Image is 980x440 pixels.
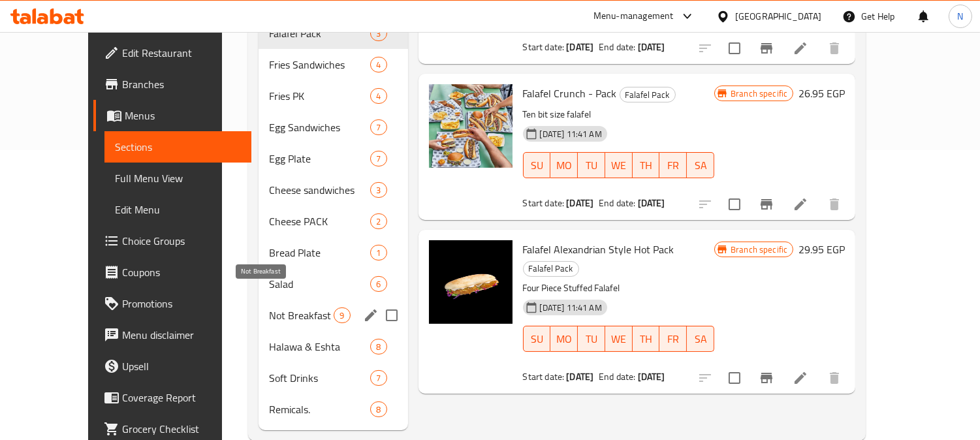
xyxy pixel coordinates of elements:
span: Full Menu View [115,170,242,186]
div: Falafel Pack [620,87,676,102]
span: [DATE] 11:41 AM [535,302,607,314]
div: Cheese sandwiches3 [259,174,408,206]
div: items [370,57,387,72]
button: TH [633,326,660,352]
span: SA [692,156,709,175]
div: Egg Sandwiches7 [259,112,408,143]
a: Edit menu item [793,196,808,212]
div: Fries Sandwiches4 [259,49,408,80]
div: Not Breakfast9edit [259,300,408,331]
p: Ten bit size falafel [523,106,715,123]
span: Menu disclaimer [122,327,242,343]
button: FR [659,152,687,178]
span: MO [556,156,573,175]
span: Branches [122,76,242,92]
div: Falafel Pack3 [259,18,408,49]
a: Edit menu item [793,370,808,386]
span: 8 [371,403,386,416]
button: TU [578,326,605,352]
button: SU [523,152,551,178]
a: Coupons [93,257,252,288]
span: TH [638,330,655,349]
button: SU [523,326,551,352]
h6: 29.95 EGP [798,240,845,259]
span: End date: [599,368,635,385]
span: Egg Plate [269,151,370,166]
span: Egg Sandwiches [269,119,370,135]
span: Select to update [721,364,748,392]
button: Branch-specific-item [751,362,782,394]
button: delete [819,189,850,220]
span: Start date: [523,368,565,385]
a: Coverage Report [93,382,252,413]
a: Full Menu View [104,163,252,194]
span: Salad [269,276,370,292]
a: Edit Menu [104,194,252,225]
button: SA [687,326,714,352]
span: Coupons [122,264,242,280]
span: Falafel Pack [524,261,578,276]
span: 7 [371,153,386,165]
span: N [957,9,963,24]
div: items [370,25,387,41]
button: Branch-specific-item [751,189,782,220]
div: items [370,213,387,229]
span: End date: [599,39,635,55]
span: Cheese PACK [269,213,370,229]
span: Branch specific [725,244,793,256]
button: TH [633,152,660,178]
b: [DATE] [638,368,665,385]
span: Soft Drinks [269,370,370,386]
span: TU [583,156,600,175]
b: [DATE] [638,195,665,212]
span: 3 [371,184,386,196]
span: 2 [371,215,386,228]
div: Remicals. [269,401,370,417]
span: Grocery Checklist [122,421,242,437]
div: Soft Drinks7 [259,362,408,394]
span: Falafel Crunch - Pack [523,84,617,103]
span: MO [556,330,573,349]
div: Egg Plate7 [259,143,408,174]
button: Branch-specific-item [751,33,782,64]
span: 4 [371,59,386,71]
span: Fries PK [269,88,370,104]
span: [DATE] 11:41 AM [535,128,607,140]
span: Edit Restaurant [122,45,242,61]
b: [DATE] [566,39,593,55]
div: Halawa & Eshta8 [259,331,408,362]
span: 9 [334,309,349,322]
span: Menus [125,108,242,123]
button: SA [687,152,714,178]
span: Fries Sandwiches [269,57,370,72]
a: Menus [93,100,252,131]
span: Select to update [721,35,748,62]
span: 7 [371,372,386,385]
span: Falafel Pack [269,25,370,41]
button: MO [550,326,578,352]
button: delete [819,33,850,64]
span: 7 [371,121,386,134]
span: 1 [371,247,386,259]
span: Branch specific [725,87,793,100]
div: Bread Plate [269,245,370,260]
div: items [370,276,387,292]
a: Edit Restaurant [93,37,252,69]
b: [DATE] [566,368,593,385]
span: Upsell [122,358,242,374]
span: Promotions [122,296,242,311]
button: delete [819,362,850,394]
div: items [370,182,387,198]
img: Falafel Alexandrian Style Hot Pack [429,240,513,324]
span: TH [638,156,655,175]
div: items [370,401,387,417]
div: Cheese PACK2 [259,206,408,237]
span: Cheese sandwiches [269,182,370,198]
span: End date: [599,195,635,212]
a: Branches [93,69,252,100]
div: items [334,307,350,323]
div: Remicals.8 [259,394,408,425]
